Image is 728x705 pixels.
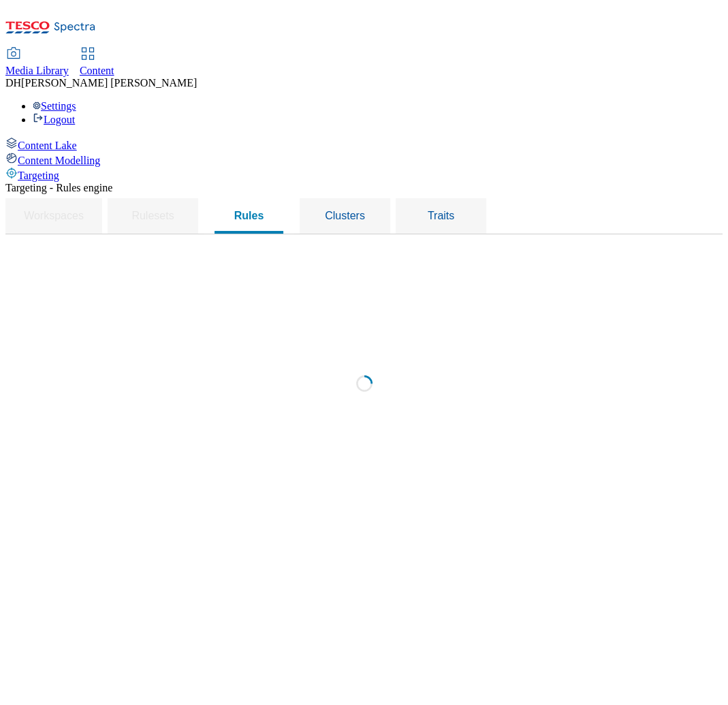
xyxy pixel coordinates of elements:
[234,210,264,221] span: Rules
[5,152,723,167] a: Content Modelling
[80,65,114,76] span: Content
[18,170,59,181] span: Targeting
[5,167,723,182] a: Targeting
[18,155,100,166] span: Content Modelling
[5,48,69,77] a: Media Library
[428,210,454,221] span: Traits
[21,77,197,89] span: [PERSON_NAME] [PERSON_NAME]
[5,182,723,194] div: Targeting - Rules engine
[33,100,76,112] a: Settings
[80,48,114,77] a: Content
[5,77,21,89] span: DH
[5,137,723,152] a: Content Lake
[18,140,77,151] span: Content Lake
[33,114,75,125] a: Logout
[5,65,69,76] span: Media Library
[325,210,365,221] span: Clusters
